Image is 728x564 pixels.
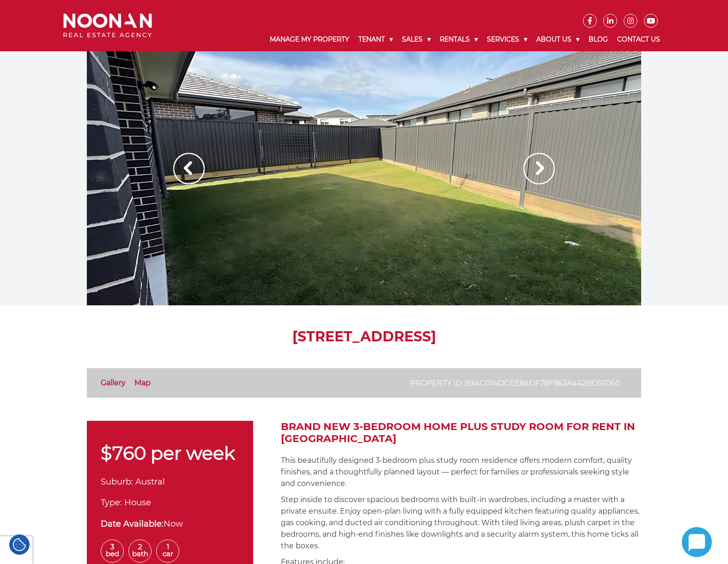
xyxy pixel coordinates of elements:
[410,377,620,389] p: Property ID: b34c014dcee84df78f863a442bd51d60
[482,28,532,51] a: Services
[134,378,151,387] a: Map
[87,328,641,345] h1: [STREET_ADDRESS]
[101,444,239,462] p: $760 per week
[354,28,397,51] a: Tenant
[9,534,30,555] div: Cookie Settings
[124,497,151,508] span: House
[281,455,641,489] p: This beautifully designed 3-bedroom plus study room residence offers modern comfort, quality fini...
[281,494,641,552] p: Step inside to discover spacious bedrooms with built-in wardrobes, including a master with a priv...
[101,540,124,563] span: 3 Bed
[101,497,122,508] span: Type:
[265,28,354,51] a: Manage My Property
[101,378,126,387] a: Gallery
[101,519,164,529] strong: Date Available:
[63,13,152,38] img: Noonan Real Estate Agency
[435,28,482,51] a: Rentals
[584,28,613,51] a: Blog
[135,477,165,487] span: Austral
[532,28,584,51] a: About Us
[523,153,555,184] img: Arrow slider
[613,28,665,51] a: Contact Us
[128,540,152,563] span: 2 Bath
[173,153,205,184] img: Arrow slider
[101,518,239,530] div: Now
[397,28,435,51] a: Sales
[156,540,179,563] span: 1 Car
[281,421,641,445] h2: Brand New 3-Bedroom Home Plus Study Room for Rent in [GEOGRAPHIC_DATA]
[101,477,133,487] span: Suburb:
